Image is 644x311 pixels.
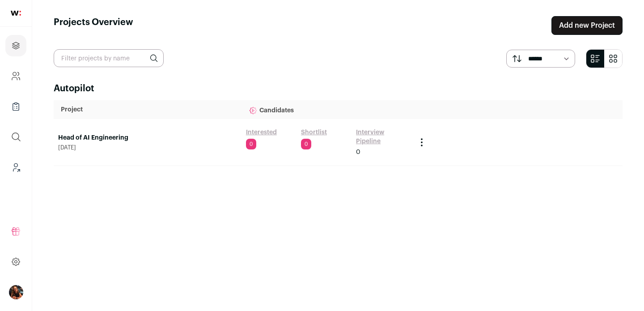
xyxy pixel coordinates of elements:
[416,137,427,148] button: Project Actions
[54,16,133,35] h1: Projects Overview
[356,148,360,157] span: 0
[61,105,234,114] p: Project
[356,128,407,146] a: Interview Pipeline
[301,128,327,137] a: Shortlist
[54,82,623,95] h2: Autopilot
[5,96,26,117] a: Company Lists
[11,11,21,16] img: wellfound-shorthand-0d5821cbd27db2630d0214b213865d53afaa358527fdda9d0ea32b1df1b89c2c.svg
[9,285,23,299] button: Open dropdown
[301,139,311,149] span: 0
[54,49,164,67] input: Filter projects by name
[5,65,26,87] a: Company and ATS Settings
[58,144,237,151] span: [DATE]
[58,133,237,142] a: Head of AI Engineering
[249,101,405,119] p: Candidates
[9,285,23,299] img: 13968079-medium_jpg
[5,35,26,56] a: Projects
[551,16,623,35] a: Add new Project
[246,139,256,149] span: 0
[5,157,26,178] a: Leads (Backoffice)
[246,128,277,137] a: Interested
